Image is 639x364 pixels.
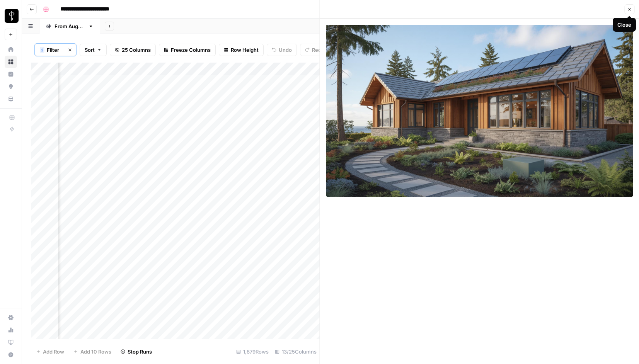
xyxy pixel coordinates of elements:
[39,19,100,34] a: From [DATE]
[31,345,69,358] button: Add Row
[80,44,107,56] button: Sort
[5,56,17,68] a: Browse
[617,21,631,29] div: Close
[5,68,17,80] a: Insights
[233,345,272,358] div: 1,879 Rows
[41,47,43,53] span: 2
[5,93,17,105] a: Your Data
[35,44,64,56] button: 2Filter
[326,25,633,197] img: Row/Cell
[272,345,320,358] div: 13/25 Columns
[231,46,259,54] span: Row Height
[5,9,19,23] img: LP Production Workloads Logo
[40,47,44,53] div: 2
[267,44,297,56] button: Undo
[122,46,151,54] span: 25 Columns
[47,46,59,54] span: Filter
[80,348,111,355] span: Add 10 Rows
[171,46,211,54] span: Freeze Columns
[110,44,156,56] button: 25 Columns
[85,46,95,54] span: Sort
[279,46,292,54] span: Undo
[69,345,116,358] button: Add 10 Rows
[159,44,216,56] button: Freeze Columns
[5,80,17,93] a: Opportunities
[5,311,17,324] a: Settings
[128,348,152,355] span: Stop Runs
[5,324,17,336] a: Usage
[300,44,329,56] button: Redo
[5,336,17,349] a: Learning Hub
[116,345,157,358] button: Stop Runs
[5,349,17,361] button: Help + Support
[55,22,85,30] div: From [DATE]
[219,44,264,56] button: Row Height
[5,6,17,26] button: Workspace: LP Production Workloads
[5,43,17,56] a: Home
[43,348,64,355] span: Add Row
[312,46,324,54] span: Redo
